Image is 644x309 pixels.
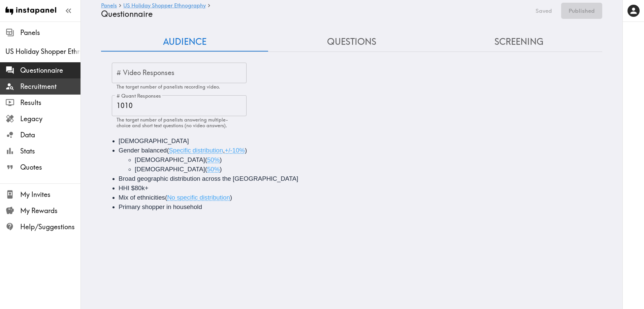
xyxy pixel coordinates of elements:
div: Audience [101,128,602,220]
span: Results [20,98,80,107]
span: US Holiday Shopper Ethnography [5,47,80,56]
span: [DEMOGRAPHIC_DATA] [119,137,189,144]
span: Specific distribution [169,147,223,154]
span: [DEMOGRAPHIC_DATA] [135,166,205,173]
a: Panels [101,3,117,9]
span: My Rewards [20,206,80,215]
span: ) [220,156,222,163]
span: HHI $80k+ [119,184,149,192]
span: ) [220,166,222,173]
span: ( [205,166,207,173]
span: ) [230,194,232,201]
span: Quotes [20,163,80,172]
span: 50% [207,156,220,163]
span: Stats [20,146,80,156]
span: ( [167,147,169,154]
span: My Invites [20,190,80,199]
a: US Holiday Shopper Ethnography [123,3,206,9]
button: Questions [268,32,435,52]
span: 50% [207,166,220,173]
span: Data [20,130,80,140]
span: ) [245,147,247,154]
span: ( [165,194,167,201]
h4: Questionnaire [101,9,526,19]
span: , [223,147,225,154]
span: Broad geographic distribution across the [GEOGRAPHIC_DATA] [119,175,298,182]
span: Gender balanced [119,147,167,154]
button: Audience [101,32,268,52]
span: ( [205,156,207,163]
span: Questionnaire [20,66,80,75]
span: No specific distribution [167,194,230,201]
span: Recruitment [20,82,80,91]
div: Questionnaire Audience/Questions/Screening Tab Navigation [101,32,602,52]
span: The target number of panelists answering multiple-choice and short text questions (no video answe... [117,117,228,129]
span: Help/Suggestions [20,222,80,232]
span: Mix of ethnicities [119,194,165,201]
span: [DEMOGRAPHIC_DATA] [135,156,205,163]
span: Panels [20,28,80,37]
label: # Quant Responses [117,92,161,100]
span: Legacy [20,114,80,124]
span: The target number of panelists recording video. [117,84,220,90]
span: Primary shopper in household [119,203,202,210]
button: Screening [435,32,602,52]
span: +/-10% [225,147,245,154]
